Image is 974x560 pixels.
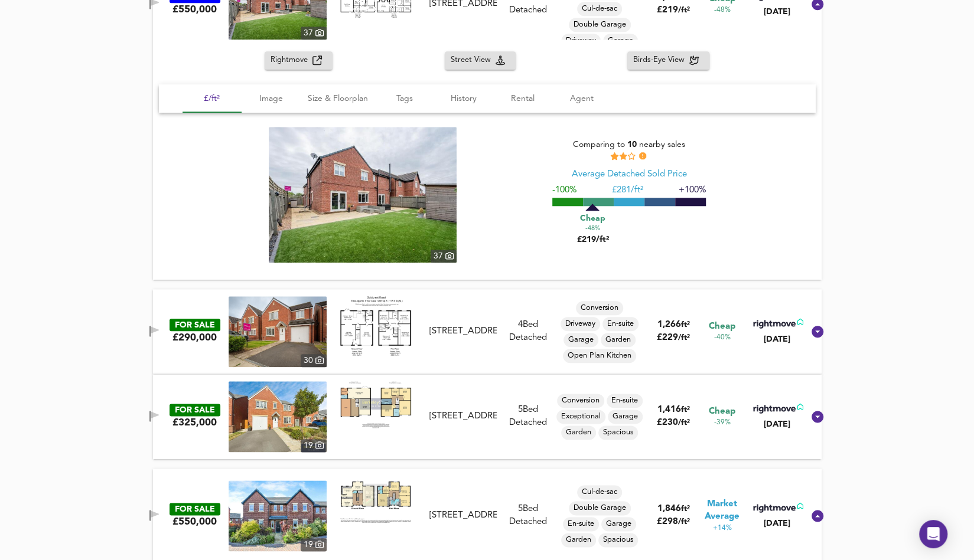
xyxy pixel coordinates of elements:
div: Average Detached Sold Price [571,168,686,181]
div: 19 [301,439,327,452]
div: 5 Bed Detached [501,503,555,528]
span: £ 281/ft² [612,186,643,195]
span: / ft² [678,6,690,14]
div: Spacious [598,425,638,440]
span: Double Garage [569,19,631,30]
span: £/ft² [190,91,234,106]
svg: Show Details [810,509,825,523]
span: Conversion [557,395,604,406]
a: property thumbnail 19 [229,381,327,452]
div: £550,000 [172,515,217,528]
div: FOR SALE [170,319,220,331]
div: Cul-de-sac [577,485,622,499]
button: Rightmove [265,51,333,70]
span: -48% [585,224,600,234]
img: Floorplan [340,296,411,356]
img: property thumbnail [229,296,327,367]
div: Garden [601,333,636,347]
span: -48% [714,5,730,15]
div: 30 [301,354,327,367]
div: Stonechat Drive, Maghull, Merseyside, L31 1LN [425,509,501,522]
span: Cul-de-sac [577,487,622,497]
span: £ 298 [657,518,690,526]
span: Rightmove [271,54,312,67]
div: 4 Bed Detached [501,319,555,344]
span: -39% [714,418,730,428]
img: property thumbnail [269,127,457,263]
span: Birds-Eye View [633,54,689,67]
span: / ft² [678,334,690,342]
span: Garage [601,519,636,529]
span: Street View [451,54,496,67]
button: Birds-Eye View [627,51,709,70]
div: Open Plan Kitchen [563,349,636,363]
div: 37 [431,250,457,263]
div: Cul-de-sac [577,2,622,16]
span: -100% [552,186,576,195]
span: Driveway [561,35,601,46]
div: £550,000 [172,3,217,16]
span: Garden [561,535,596,545]
span: ft² [680,321,689,329]
div: £219/ft² [563,211,622,245]
div: Driveway [561,317,600,331]
span: 10 [627,140,637,149]
div: FOR SALE [170,404,220,416]
span: Cul-de-sac [577,4,622,14]
div: [DATE] [751,418,803,430]
div: Comparing to nearby sales [552,139,706,161]
div: [STREET_ADDRESS] [429,410,497,423]
div: Garage [608,410,643,424]
div: Driveway [561,34,601,48]
div: Conversion [576,301,623,315]
span: +100% [679,186,706,195]
div: Double Garage [569,18,631,32]
span: / ft² [678,419,690,427]
a: property thumbnail 30 [229,296,327,367]
span: Driveway [561,319,600,329]
div: 37 [301,27,327,40]
div: Double Garage [569,501,631,515]
span: ft² [680,406,689,414]
span: 1,846 [657,505,680,513]
span: -40% [714,333,730,343]
span: Open Plan Kitchen [563,351,636,361]
div: Garden [561,425,596,440]
img: Floorplan [340,480,411,523]
div: UNDER OFFER£550,000 property thumbnail 37 Floorplan[STREET_ADDRESS]5Bed DetachedChain FreeCorner ... [153,51,822,280]
span: Garage [603,35,638,46]
a: property thumbnail 37 [269,127,457,263]
span: +14% [712,523,731,533]
span: Cheap [580,212,605,224]
div: Open Intercom Messenger [919,520,947,548]
div: [DATE] [751,333,803,345]
a: property thumbnail 19 [229,480,327,551]
span: History [441,91,486,106]
span: Market Average [696,498,748,523]
span: ft² [680,505,689,513]
div: Spacious [598,533,638,547]
div: En-suite [602,317,639,331]
span: Double Garage [569,503,631,513]
div: [DATE] [751,518,803,529]
span: £ 219 [657,6,690,15]
img: property thumbnail [229,381,327,452]
span: Conversion [576,303,623,313]
button: Street View [445,51,516,70]
span: Exceptional [556,411,605,422]
span: Spacious [598,535,638,545]
span: Garage [563,335,598,345]
span: Size & Floorplan [308,91,368,106]
div: £325,000 [172,416,217,429]
div: £290,000 [172,331,217,344]
div: [DATE] [751,6,803,18]
div: 19 [301,538,327,551]
div: [STREET_ADDRESS] [429,509,497,522]
span: Cheap [709,320,735,333]
div: Garage [603,34,638,48]
div: Garage [601,517,636,531]
span: Rental [500,91,545,106]
span: £ 229 [657,333,690,342]
svg: Show Details [810,410,825,424]
span: Garden [561,427,596,438]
